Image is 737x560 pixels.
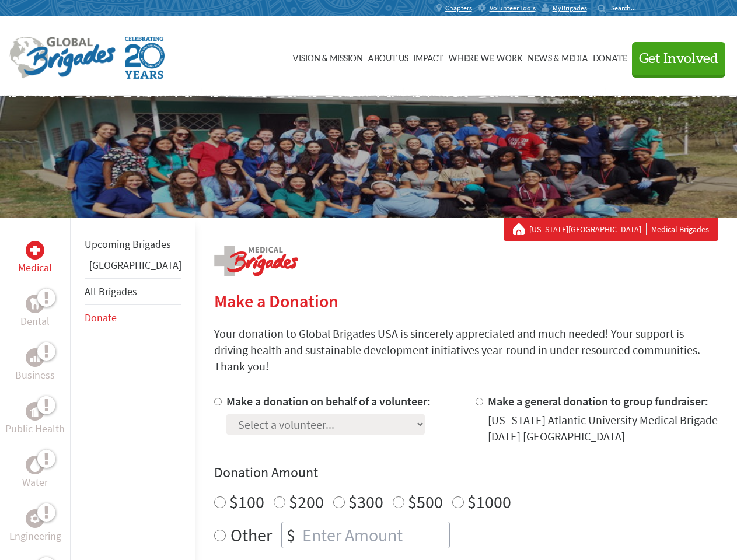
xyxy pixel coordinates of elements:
[593,27,627,86] a: Donate
[26,402,44,421] div: Public Health
[639,52,718,66] span: Get Involved
[214,325,718,374] p: Your donation to Global Brigades USA is sincerely appreciated and much needed! Your support is dr...
[85,232,181,257] li: Upcoming Brigades
[5,421,65,437] p: Public Health
[30,405,40,417] img: Public Health
[9,509,61,544] a: EngineeringEngineering
[214,246,298,276] img: logo-medical.png
[230,521,272,548] label: Other
[529,223,647,235] a: [US_STATE][GEOGRAPHIC_DATA]
[26,509,44,528] div: Engineering
[513,223,709,235] div: Medical Brigades
[292,27,363,86] a: Vision & Mission
[553,3,587,13] span: MyBrigades
[85,237,171,251] a: Upcoming Brigades
[89,258,181,272] a: [GEOGRAPHIC_DATA]
[20,313,50,330] p: Dental
[15,367,55,383] p: Business
[22,474,48,491] p: Water
[30,514,40,523] img: Engineering
[214,290,718,311] h2: Make a Donation
[22,456,48,491] a: WaterWater
[448,27,523,86] a: Where We Work
[348,491,383,513] label: $300
[488,412,718,444] div: [US_STATE] Atlantic University Medical Brigade [DATE] [GEOGRAPHIC_DATA]
[18,260,52,276] p: Medical
[85,278,181,305] li: All Brigades
[85,305,181,331] li: Donate
[408,491,443,513] label: $500
[445,3,472,13] span: Chapters
[9,37,116,79] img: Global Brigades Logo
[85,257,181,278] li: Panama
[18,241,52,276] a: MedicalMedical
[125,37,165,79] img: Global Brigades Celebrating 20 Years
[488,394,708,408] label: Make a general donation to group fundraiser:
[368,27,408,86] a: About Us
[30,458,40,471] img: Water
[30,298,40,309] img: Dental
[289,491,324,513] label: $200
[413,27,443,86] a: Impact
[229,491,264,513] label: $100
[300,522,449,548] input: Enter Amount
[467,491,511,513] label: $1000
[226,394,431,408] label: Make a donation on behalf of a volunteer:
[490,3,536,13] span: Volunteer Tools
[611,3,644,12] input: Search...
[26,348,44,367] div: Business
[26,241,44,260] div: Medical
[30,246,40,255] img: Medical
[30,353,40,362] img: Business
[15,348,55,383] a: BusinessBusiness
[632,42,725,75] button: Get Involved
[5,402,65,437] a: Public HealthPublic Health
[282,522,300,548] div: $
[20,295,50,330] a: DentalDental
[26,295,44,313] div: Dental
[9,528,61,544] p: Engineering
[528,27,588,86] a: News & Media
[214,463,718,482] h4: Donation Amount
[26,456,44,474] div: Water
[85,285,137,298] a: All Brigades
[85,311,117,324] a: Donate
